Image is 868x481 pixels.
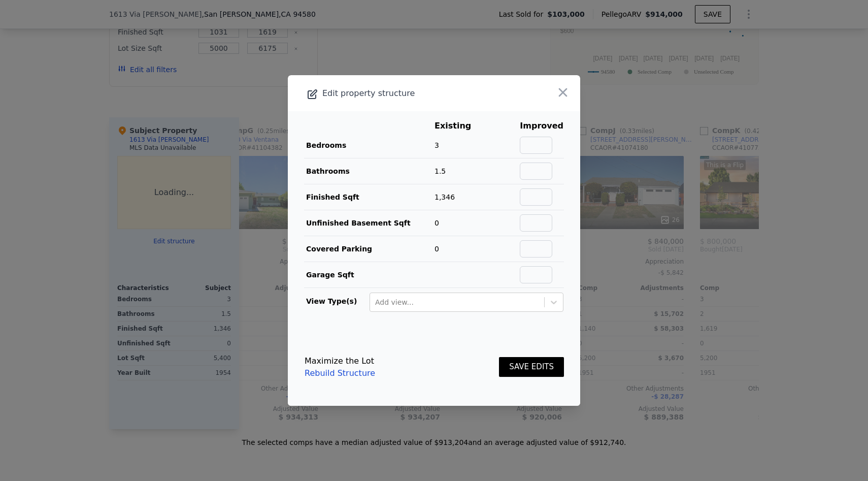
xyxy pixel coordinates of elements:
span: 0 [435,219,439,227]
span: 3 [435,141,439,149]
td: Bedrooms [304,133,434,158]
td: Bathrooms [304,158,434,184]
td: Covered Parking [304,236,434,262]
td: Unfinished Basement Sqft [304,210,434,236]
span: 1,346 [435,193,455,201]
td: View Type(s) [304,288,369,312]
div: Maximize the Lot [305,355,375,367]
a: Rebuild Structure [305,367,375,379]
th: Improved [519,119,564,133]
td: Garage Sqft [304,262,434,288]
span: 0 [435,245,439,253]
button: SAVE EDITS [499,357,564,377]
th: Existing [434,119,487,133]
span: 1.5 [435,167,446,175]
div: Edit property structure [288,86,522,101]
td: Finished Sqft [304,184,434,210]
